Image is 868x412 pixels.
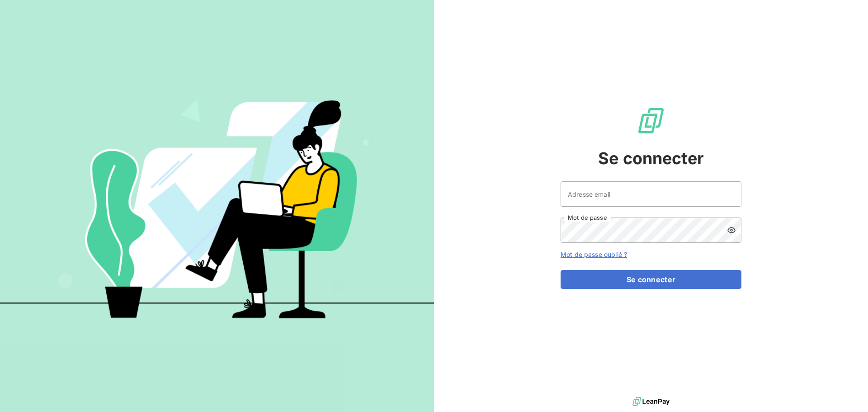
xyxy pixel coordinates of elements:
img: logo [632,395,670,408]
a: Mot de passe oublié ? [561,251,627,258]
button: Se connecter [561,270,741,289]
span: Se connecter [598,146,704,170]
img: Logo LeanPay [637,106,665,135]
input: placeholder [561,181,741,207]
